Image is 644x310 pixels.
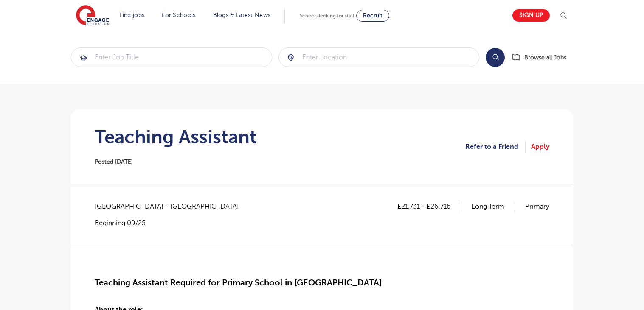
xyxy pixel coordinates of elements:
h1: Teaching Assistant [95,126,257,148]
a: Refer to a Friend [465,141,526,152]
input: Submit [71,48,272,67]
span: Browse all Jobs [524,53,566,62]
p: £21,731 - £26,716 [397,201,461,212]
a: For Schools [162,12,195,18]
span: Schools looking for staff [300,13,354,19]
p: Long Term [472,201,515,212]
a: Blogs & Latest News [213,12,271,18]
span: Recruit [363,12,382,19]
a: Browse all Jobs [512,53,573,62]
span: [GEOGRAPHIC_DATA] - [GEOGRAPHIC_DATA] [95,201,247,212]
div: Submit [278,47,480,67]
span: Posted [DATE] [95,159,133,165]
p: Beginning 09/25 [95,218,247,228]
button: Search [486,48,505,67]
a: Sign up [512,9,550,22]
a: Find jobs [120,12,145,18]
input: Submit [279,48,479,67]
div: Submit [71,47,272,67]
p: Primary [525,201,549,212]
a: Recruit [356,10,389,22]
span: Teaching Assistant Required for Primary School in [GEOGRAPHIC_DATA] [95,278,382,288]
img: Engage Education [76,5,109,26]
a: Apply [531,141,549,152]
